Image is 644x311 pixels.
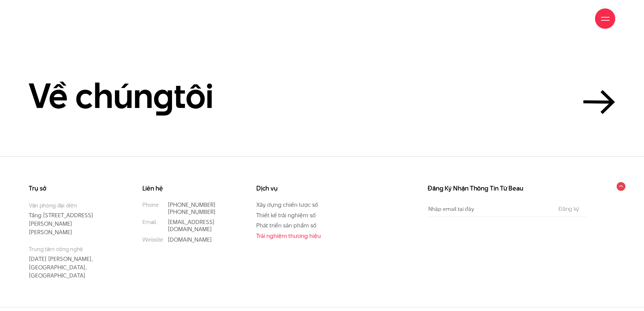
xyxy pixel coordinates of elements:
[256,232,321,240] a: Trải nghiệm thương hiệu
[256,185,343,192] h3: Dịch vụ
[142,236,163,243] small: Website
[29,245,115,253] small: Trung tâm công nghệ
[168,201,216,209] a: [PHONE_NUMBER]
[256,221,316,229] a: Phát triển sản phẩm số
[556,206,581,212] input: Đăng ký
[29,77,214,114] h2: Về chún tôi
[428,201,551,217] input: Nhập email tại đây
[29,77,615,114] a: Về chúngtôi
[153,71,174,120] en: g
[142,219,156,226] small: Email
[428,185,587,192] h3: Đăng Ký Nhận Thông Tin Từ Beau
[168,208,216,216] a: [PHONE_NUMBER]
[256,211,316,219] a: Thiết kế trải nghiệm số
[29,185,115,192] h3: Trụ sở
[142,185,229,192] h3: Liên hệ
[142,201,159,208] small: Phone
[256,201,318,209] a: Xây dựng chiến lược số
[29,201,115,237] p: Tầng [STREET_ADDRESS][PERSON_NAME][PERSON_NAME]
[29,245,115,280] p: [DATE] [PERSON_NAME], [GEOGRAPHIC_DATA], [GEOGRAPHIC_DATA]
[29,201,115,209] small: Văn phòng đại diện
[168,218,215,233] a: [EMAIL_ADDRESS][DOMAIN_NAME]
[168,236,212,244] a: [DOMAIN_NAME]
